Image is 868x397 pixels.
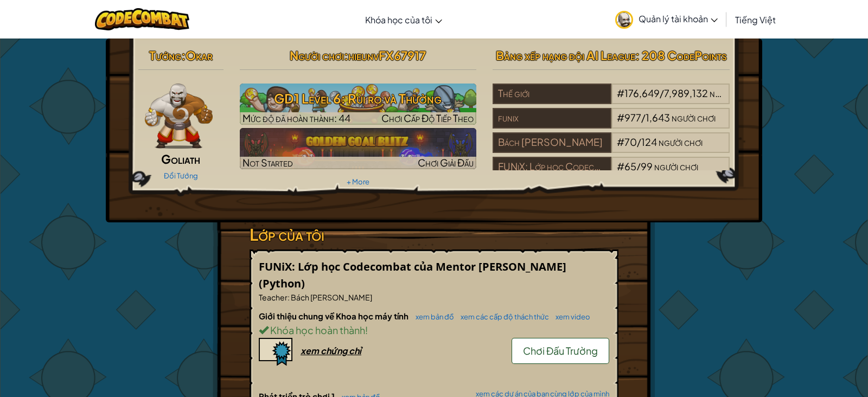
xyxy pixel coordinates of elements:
span: Khóa học của tôi [365,14,432,25]
span: Not Started [242,156,293,169]
span: Tiếng Việt [735,14,776,25]
span: Giới thiệu chung về Khoa học máy tính [259,311,410,321]
span: 65 [624,160,636,172]
img: Golden Goal [240,128,477,169]
div: Bách [PERSON_NAME] [493,132,611,153]
span: Quản lý tài khoản [639,13,718,24]
span: # [617,111,624,124]
span: / [637,136,641,148]
span: hieunvFX67917 [348,48,426,63]
h3: GD1 Level 6: Rủi ro và Thưởng [240,86,477,111]
span: người chơi [710,87,754,99]
span: (Python) [259,276,305,291]
div: xem chứng chỉ [301,345,361,356]
img: certificate-icon.png [259,338,292,366]
span: Bách [PERSON_NAME] [290,292,372,302]
span: 7,989,132 [664,87,708,99]
span: : [344,48,348,63]
span: 70 [624,136,637,148]
a: + More [347,177,369,186]
span: người chơi [659,136,703,148]
span: người chơi [654,160,698,172]
span: / [641,111,646,124]
span: 124 [641,136,657,148]
span: người chơi [672,111,716,124]
span: Chơi Cấp Độ Tiếp Theo [381,112,474,124]
span: : [288,292,290,302]
span: Teacher [259,292,288,302]
span: Tướng [149,48,181,63]
a: FUNiX: Lớp học Codecombat của Mentor [PERSON_NAME]#65/99người chơi [493,167,730,180]
a: funix#977/1,643người chơi [493,118,730,131]
a: Thế giới#176,649/7,989,132người chơi [493,94,730,106]
a: xem bản đồ [410,312,454,321]
img: GD1 Level 6: Rủi ro và Thưởng [240,84,477,125]
span: Mức độ đã hoàn thành: 44 [242,112,350,124]
span: / [636,160,641,172]
a: xem video [550,312,590,321]
span: FUNiX: Lớp học Codecombat của Mentor [PERSON_NAME] [259,259,566,274]
h3: Lớp của tôi [250,222,618,247]
span: Chơi Giải Đấu [418,156,474,169]
span: Khóa học hoàn thành [269,324,365,336]
span: 99 [641,160,653,172]
span: / [660,87,664,99]
span: : [181,48,186,63]
span: # [617,136,624,148]
img: CodeCombat logo [95,8,190,30]
a: xem chứng chỉ [259,345,361,356]
span: : 208 CodePoints [635,48,727,63]
div: Thế giới [493,84,611,104]
span: Goliath [161,151,200,167]
span: Okar [186,48,213,63]
a: Bách [PERSON_NAME]#70/124người chơi [493,143,730,155]
a: Not StartedChơi Giải Đấu [240,128,477,169]
span: 977 [624,111,641,124]
span: Chơi Đấu Trường [523,344,598,357]
span: 176,649 [624,87,660,99]
a: Chơi Cấp Độ Tiếp Theo [240,84,477,125]
div: funix [493,108,611,129]
a: Đổi Tướng [164,171,198,180]
img: goliath-pose.png [145,84,213,149]
span: # [617,87,624,99]
a: Khóa học của tôi [360,5,448,34]
a: Tiếng Việt [730,5,781,34]
div: FUNiX: Lớp học Codecombat của Mentor [PERSON_NAME] [493,157,611,177]
span: 1,643 [646,111,670,124]
a: xem các cấp độ thách thức [455,312,549,321]
span: # [617,160,624,172]
img: avatar [615,11,633,29]
a: Quản lý tài khoản [610,2,723,36]
span: Người chơi [290,48,344,63]
span: Bảng xếp hạng đội AI League [496,48,635,63]
span: ! [365,324,368,336]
